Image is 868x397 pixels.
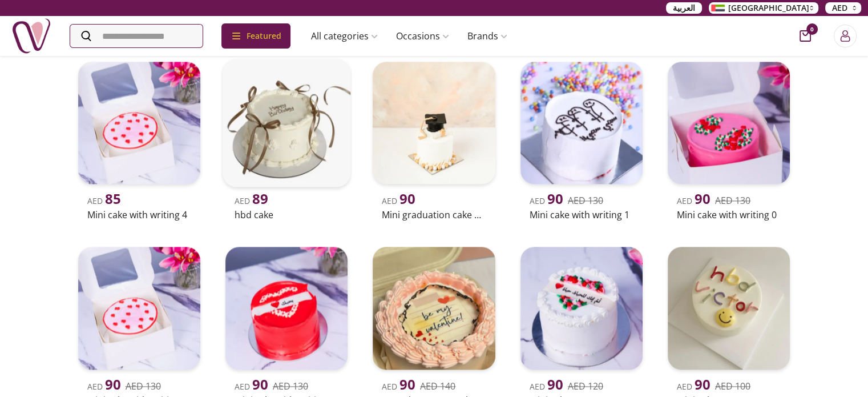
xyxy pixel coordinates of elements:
img: uae-gifts-Mini Cake with Writing 1 [520,62,643,184]
img: uae-gifts-Mini Cake with Writing [225,247,348,369]
h2: Mini graduation cake by njd [382,208,486,222]
span: AED [677,381,710,392]
button: AED [825,2,861,14]
span: 90 [105,375,121,394]
span: 90 [695,189,710,208]
span: 90 [399,189,415,208]
img: uae-gifts-Mini Cake with Writing 7 [78,247,200,369]
a: uae-gifts-Mini Cake with Writing 1AED 90AED 130Mini cake with writing 1 [516,57,647,224]
a: Occasions [387,25,458,47]
img: uae-gifts-Heart burn away cake style 2 [373,247,495,369]
img: uae-gifts-Mini Cake with Writing 0 [668,62,790,184]
span: AED [87,195,121,206]
button: Login [834,25,857,47]
span: AED [382,381,415,392]
span: 90 [547,375,563,394]
span: AED [235,381,268,392]
span: 89 [252,189,268,208]
a: uae-gifts-Mini Cake with Writing 0AED 90AED 130Mini cake with writing 0 [663,57,794,224]
span: AED [530,381,563,392]
del: AED 130 [715,194,750,207]
button: [GEOGRAPHIC_DATA] [709,2,818,14]
del: AED 130 [568,194,603,207]
span: AED [530,195,563,206]
del: AED 130 [273,380,308,392]
span: 85 [105,189,121,208]
span: 0 [806,23,818,35]
a: All categories [302,25,387,47]
span: AED [677,195,710,206]
div: Featured [221,23,290,49]
button: cart-button [800,30,811,42]
span: [GEOGRAPHIC_DATA] [728,2,809,14]
img: uae-gifts-Mini Graduation Cake by NJD [373,62,495,184]
h2: Mini cake with writing 0 [677,208,781,222]
span: العربية [673,2,695,14]
del: AED 130 [126,380,161,392]
a: uae-gifts-Mini Cake with Writing 4AED 85Mini cake with writing 4 [74,57,205,224]
a: Brands [458,25,516,47]
img: uae-gifts-Mini Cake #$ [520,247,643,369]
span: 90 [547,189,563,208]
h2: hbd cake [235,208,338,222]
input: Search [70,25,203,47]
img: uae-gifts-hbd cake [223,58,351,187]
img: Arabic_dztd3n.png [711,5,725,11]
span: 90 [695,375,710,394]
del: AED 140 [420,380,455,392]
img: Nigwa-uae-gifts [11,16,51,56]
span: AED [382,195,415,206]
span: 90 [252,375,268,394]
del: AED 120 [568,380,603,392]
h2: Mini cake with writing 1 [530,208,633,222]
del: AED 100 [715,380,750,392]
img: uae-gifts-Mini Cake with Writing 4 [78,62,200,184]
span: AED [87,381,121,392]
span: AED [235,195,268,206]
a: uae-gifts-hbd cakeAED 89hbd cake [221,57,352,224]
a: uae-gifts-Mini Graduation Cake by NJDAED 90Mini graduation cake by njd [368,57,499,224]
img: uae-gifts-Mini Cake !@ [668,247,790,369]
span: AED [832,2,847,14]
h2: Mini cake with writing 4 [87,208,191,222]
span: 90 [399,375,415,394]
